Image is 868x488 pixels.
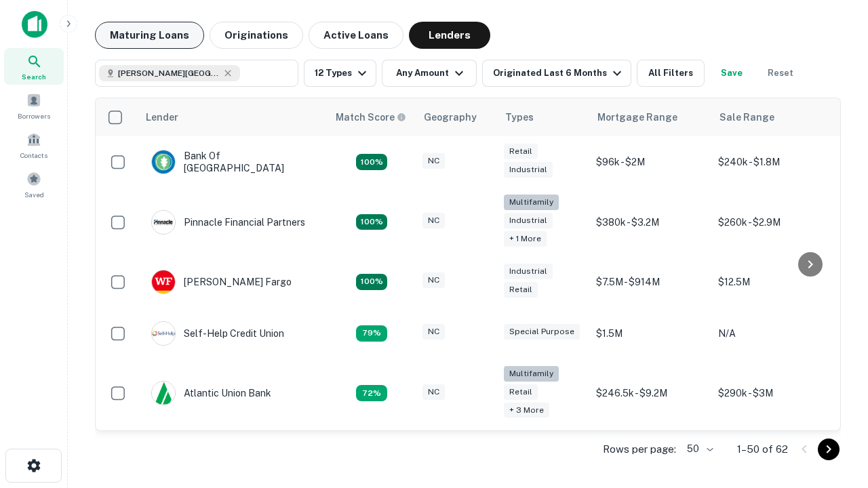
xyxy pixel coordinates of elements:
img: picture [152,270,175,293]
td: $7.5M - $914M [589,256,711,308]
td: $240k - $1.8M [711,136,833,188]
td: $200k - $3.3M [589,427,711,479]
button: Lenders [409,22,490,49]
div: + 1 more [504,231,547,247]
div: Multifamily [504,366,559,382]
img: capitalize-icon.png [22,11,47,38]
td: $1.5M [589,308,711,359]
button: Go to next page [818,439,840,460]
p: 1–50 of 62 [737,441,788,457]
div: Matching Properties: 14, hasApolloMatch: undefined [356,154,387,170]
img: picture [152,322,175,345]
a: Search [4,48,64,85]
div: 50 [682,439,715,459]
button: Reset [759,60,802,87]
div: Bank Of [GEOGRAPHIC_DATA] [151,150,314,174]
span: [PERSON_NAME][GEOGRAPHIC_DATA], [GEOGRAPHIC_DATA] [118,67,220,79]
span: Contacts [20,150,47,161]
img: picture [152,382,175,405]
button: Save your search to get updates of matches that match your search criteria. [710,60,753,87]
div: + 3 more [504,403,549,418]
div: Atlantic Union Bank [151,381,271,405]
div: Lender [146,109,178,125]
div: Pinnacle Financial Partners [151,210,305,235]
td: N/A [711,308,833,359]
div: Originated Last 6 Months [493,65,625,81]
th: Mortgage Range [589,98,711,136]
button: Originations [210,22,303,49]
button: Originated Last 6 Months [482,60,631,87]
span: Saved [24,189,44,200]
div: Matching Properties: 11, hasApolloMatch: undefined [356,325,387,342]
span: Search [22,71,46,82]
td: $290k - $3M [711,359,833,428]
div: [PERSON_NAME] Fargo [151,270,292,294]
td: $12.5M [711,256,833,308]
div: Multifamily [504,195,559,210]
div: Types [505,109,534,125]
h6: Match Score [336,110,403,125]
div: Mortgage Range [597,109,677,125]
img: picture [152,211,175,234]
div: Capitalize uses an advanced AI algorithm to match your search with the best lender. The match sco... [336,110,406,125]
iframe: Chat Widget [800,380,868,445]
td: $480k - $3.1M [711,427,833,479]
td: $260k - $2.9M [711,188,833,256]
th: Lender [138,98,328,136]
button: Maturing Loans [95,22,204,49]
div: Special Purpose [504,324,580,340]
div: NC [422,324,445,340]
div: Sale Range [719,109,774,125]
div: NC [422,213,445,228]
th: Types [497,98,589,136]
div: Industrial [504,162,553,178]
a: Borrowers [4,87,64,124]
a: Contacts [4,127,64,163]
td: $380k - $3.2M [589,188,711,256]
div: Retail [504,384,538,400]
div: Self-help Credit Union [151,321,284,346]
div: Matching Properties: 15, hasApolloMatch: undefined [356,274,387,290]
div: Matching Properties: 25, hasApolloMatch: undefined [356,214,387,230]
td: $96k - $2M [589,136,711,188]
button: Active Loans [309,22,403,49]
div: Industrial [504,213,553,228]
div: NC [422,153,445,169]
div: NC [422,384,445,400]
div: Industrial [504,264,553,279]
a: Saved [4,166,64,203]
p: Rows per page: [603,441,676,457]
button: 12 Types [304,60,376,87]
div: Matching Properties: 10, hasApolloMatch: undefined [356,385,387,401]
td: $246.5k - $9.2M [589,359,711,428]
th: Sale Range [711,98,833,136]
th: Capitalize uses an advanced AI algorithm to match your search with the best lender. The match sco... [328,98,416,136]
span: Borrowers [18,110,50,121]
div: Retail [504,144,538,159]
div: Retail [504,282,538,298]
div: NC [422,272,445,288]
button: Any Amount [382,60,477,87]
div: Geography [424,109,477,125]
th: Geography [416,98,497,136]
button: All Filters [637,60,705,87]
img: picture [152,150,175,174]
